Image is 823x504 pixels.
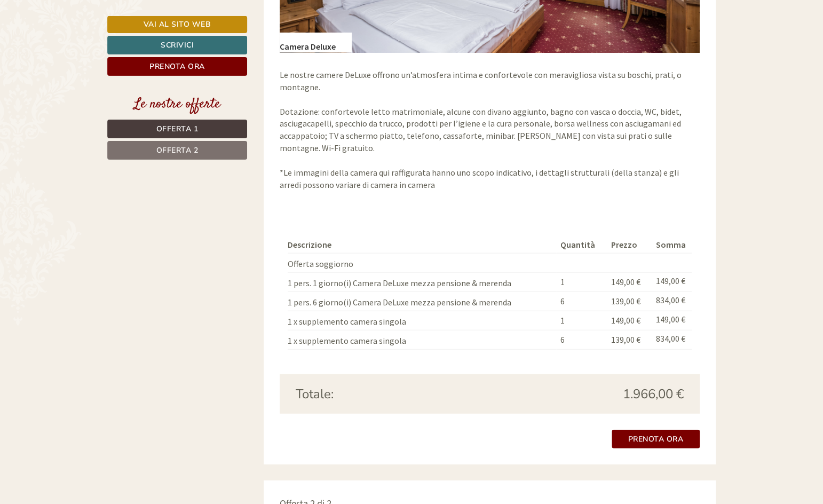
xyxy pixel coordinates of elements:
[607,237,652,253] th: Prezzo
[107,57,247,76] a: Prenota ora
[191,8,230,26] div: [DATE]
[612,430,700,448] a: Prenota ora
[556,330,607,349] td: 6
[652,330,692,349] td: 834,00 €
[264,52,405,59] small: 14:35
[556,237,607,253] th: Quantità
[288,292,556,311] td: 1 pers. 6 giorno(i) Camera DeLuxe mezza pensione & merenda
[288,237,556,253] th: Descrizione
[258,29,413,61] div: Buon giorno, come possiamo aiutarla?
[611,277,640,287] span: 149,00 €
[556,311,607,330] td: 1
[556,273,607,292] td: 1
[652,311,692,330] td: 149,00 €
[366,281,421,300] button: Invia
[611,334,640,345] span: 139,00 €
[280,33,352,53] div: Camera Deluxe
[280,69,700,191] p: Le nostre camere DeLuxe offrono un’atmosfera intima e confortevole con meravigliosa vista su bosc...
[156,124,199,134] span: Offerta 1
[611,296,640,306] span: 139,00 €
[288,254,556,273] td: Offerta soggiorno
[652,237,692,253] th: Somma
[264,31,405,40] div: Lei
[107,36,247,54] a: Scrivici
[288,385,490,403] div: Totale:
[156,145,199,155] span: Offerta 2
[652,292,692,311] td: 834,00 €
[556,292,607,311] td: 6
[288,330,556,349] td: 1 x supplemento camera singola
[288,311,556,330] td: 1 x supplemento camera singola
[611,315,640,326] span: 149,00 €
[107,94,247,114] div: Le nostre offerte
[652,273,692,292] td: 149,00 €
[107,16,247,33] a: Vai al sito web
[288,273,556,292] td: 1 pers. 1 giorno(i) Camera DeLuxe mezza pensione & merenda
[623,385,684,403] span: 1.966,00 €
